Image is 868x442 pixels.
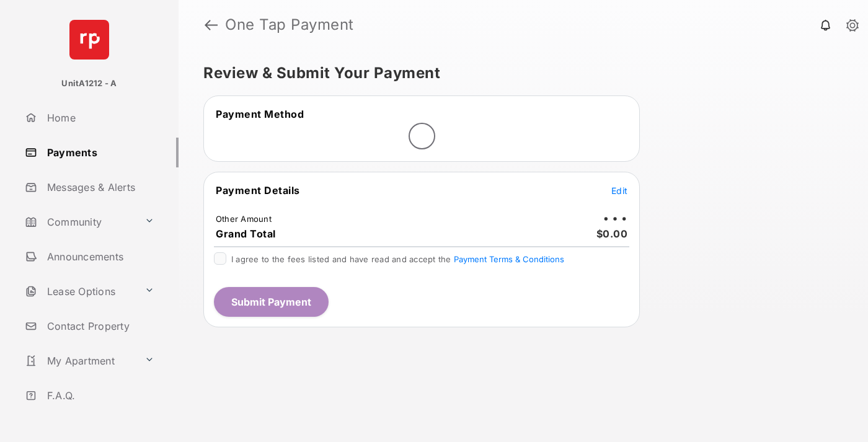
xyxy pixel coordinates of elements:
[214,287,329,317] button: Submit Payment
[69,20,109,60] img: svg+xml;base64,PHN2ZyB4bWxucz0iaHR0cDovL3d3dy53My5vcmcvMjAwMC9zdmciIHdpZHRoPSI2NCIgaGVpZ2h0PSI2NC...
[203,66,833,81] h5: Review & Submit Your Payment
[454,254,564,264] button: I agree to the fees listed and have read and accept the
[20,207,139,237] a: Community
[215,213,272,224] td: Other Amount
[216,228,276,240] span: Grand Total
[20,311,179,341] a: Contact Property
[20,242,179,272] a: Announcements
[20,138,179,167] a: Payments
[20,103,179,133] a: Home
[225,17,354,32] strong: One Tap Payment
[20,346,139,376] a: My Apartment
[611,184,627,197] button: Edit
[611,185,627,196] span: Edit
[61,77,117,90] p: UnitA1212 - A
[20,172,179,202] a: Messages & Alerts
[20,381,179,410] a: F.A.Q.
[231,254,564,264] span: I agree to the fees listed and have read and accept the
[596,228,628,240] span: $0.00
[20,276,139,306] a: Lease Options
[216,184,300,197] span: Payment Details
[216,108,304,120] span: Payment Method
